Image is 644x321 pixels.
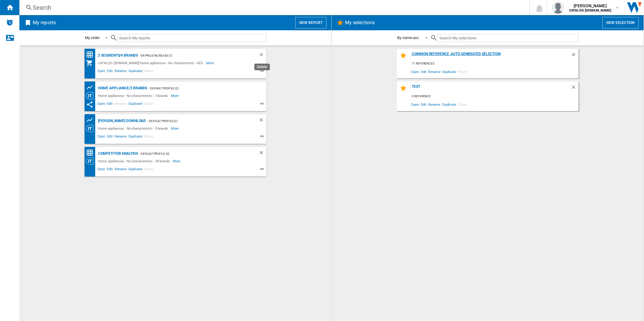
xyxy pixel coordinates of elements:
[138,52,247,59] div: - ER Price Increase (7)
[146,117,246,125] div: - Default profile (2)
[86,149,97,157] div: Price Matrix
[173,157,182,165] span: More
[295,17,327,28] button: New report
[97,92,171,99] div: Home appliances - No characteristic - 3 brands
[143,101,154,108] span: Share
[86,157,97,165] div: Category View
[33,3,514,12] div: Search
[86,51,97,58] div: Price Matrix
[259,52,267,59] div: Delete
[114,134,128,141] span: Rename
[259,150,267,157] div: Delete
[97,84,147,92] div: Home appliance/3 brands
[428,68,441,76] span: Rename
[411,52,571,60] div: Common reference, auto generated selection
[97,59,206,67] div: CATALOG [DOMAIN_NAME]:Home appliances - No characteristic - AEG
[571,84,579,93] div: Delete
[569,3,611,9] span: [PERSON_NAME]
[97,52,138,59] div: 2 segments/4 brands
[6,19,13,26] img: alerts-logo.svg
[411,68,420,76] span: Open
[411,100,420,108] span: Open
[106,166,114,174] span: Edit
[420,100,428,108] span: Edit
[86,101,93,108] ng-md-icon: This report has been shared with you
[86,92,97,99] div: Category View
[411,60,579,68] div: 71 references
[106,101,114,108] span: Edit
[106,68,114,75] span: Edit
[143,134,154,141] span: Share
[569,8,611,12] b: CATALOG [DOMAIN_NAME]
[106,134,114,141] span: Edit
[438,34,579,42] input: Search My selections
[420,68,428,76] span: Edit
[397,35,420,40] div: By name asc.
[602,17,639,28] button: New selection
[441,68,457,76] span: Duplicate
[206,59,215,67] span: More
[97,150,138,157] div: Competitor Analysis
[128,166,143,174] span: Duplicate
[114,101,128,108] span: Rename
[97,68,106,75] span: Open
[86,116,97,124] div: Product prices grid
[259,117,267,125] div: Delete
[114,166,128,174] span: Rename
[411,93,579,100] div: 0 reference
[86,125,97,132] div: Category View
[143,166,154,174] span: Share
[114,68,128,75] span: Rename
[128,68,143,75] span: Duplicate
[97,117,146,125] div: [PERSON_NAME] Download
[128,101,143,108] span: Duplicate
[344,17,376,28] h2: My selections
[457,68,468,76] span: Share
[428,100,441,108] span: Rename
[411,84,571,93] div: test
[117,34,267,42] input: Search My reports
[86,84,97,91] div: Product prices grid
[128,134,143,141] span: Duplicate
[97,101,106,108] span: Open
[86,59,97,67] div: My Assortment
[171,125,180,132] span: More
[32,17,57,28] h2: My reports
[97,134,106,141] span: Open
[97,157,173,165] div: Home appliances - No characteristic - 18 brands
[147,84,254,92] div: - Default profile (2)
[143,68,154,75] span: Share
[138,150,247,157] div: - Default profile (2)
[171,92,180,99] span: More
[571,52,579,60] div: Delete
[85,35,100,40] div: My order
[97,166,106,174] span: Open
[457,100,468,108] span: Share
[552,2,564,14] img: profile.jpg
[441,100,457,108] span: Duplicate
[97,125,171,132] div: Home appliances - No characteristic - 3 brands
